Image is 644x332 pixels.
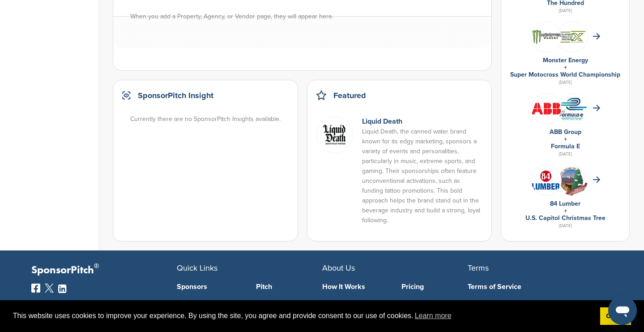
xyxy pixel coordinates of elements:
a: Pricing [401,283,468,290]
a: Liquid Death [362,117,402,126]
div: When you add a Property, Agency, or Vendor page, they will appear here. [130,12,483,22]
p: SponsorPitch [31,264,177,277]
span: This website uses cookies to improve your experience. By using the site, you agree and provide co... [13,309,593,323]
a: Terms of Service [468,283,600,290]
a: Pitch [256,283,322,290]
img: Data?1415808376 [558,94,588,124]
span: Terms [468,263,489,273]
a: Sponsors [177,283,243,290]
iframe: Button to launch messaging window [608,296,637,325]
a: How It Works [322,283,388,290]
div: [DATE] [510,150,620,158]
img: Abb logo [531,103,561,115]
img: 5df3618ce719dd9c82fddedcc7d6299c [558,165,588,198]
img: Twitter [45,284,54,293]
a: Super Motocross World Championship [510,71,620,78]
div: [DATE] [510,222,620,230]
a: Formula E [551,142,580,150]
div: [DATE] [510,78,620,86]
p: Liquid Death, the canned water brand known for its edgy marketing, sponsors a variety of events a... [362,127,483,225]
span: ® [94,260,99,272]
a: ABB Group [550,128,581,136]
img: Smx [558,29,588,44]
img: Screen shot 2022 01 05 at 10.58.13 am [316,116,353,153]
span: Quick Links [177,263,218,273]
div: [DATE] [510,7,620,15]
a: Monster Energy [543,56,588,64]
h2: SponsorPitch Insight [138,89,213,102]
div: Currently there are no SponsorPitch Insights available. [130,114,290,124]
img: 84lumber [531,170,561,190]
a: + [564,64,567,71]
a: U.S. Capitol Christmas Tree [525,214,606,222]
a: + [564,207,567,215]
img: Facebook [31,284,40,293]
span: About Us [322,263,355,273]
a: 84 Lumber [550,200,580,207]
h2: Featured [333,89,366,102]
a: learn more about cookies [414,309,453,323]
img: 440px monster energy logo [531,30,561,44]
a: + [564,135,567,143]
a: dismiss cookie message [600,307,631,325]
